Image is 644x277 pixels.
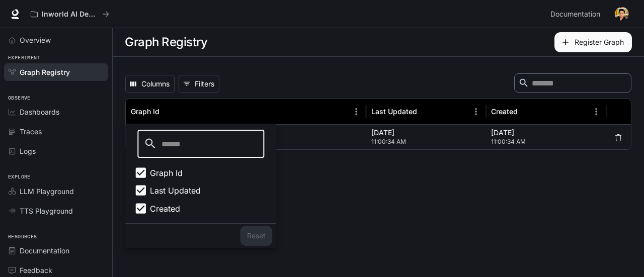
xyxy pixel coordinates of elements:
span: 11:00:34 AM [371,137,481,147]
span: Overview [20,35,51,45]
h1: Graph Registry [125,32,207,52]
span: Logs [20,146,36,156]
p: Inworld AI Demos [42,10,98,19]
div: Last Updated [371,107,417,116]
button: Show filters [179,75,219,93]
span: Dashboards [20,107,59,117]
button: Menu [589,104,604,119]
button: Sort [519,104,534,119]
button: Register Graph [554,32,632,52]
button: Menu [468,104,484,119]
div: Select columns [125,124,276,248]
span: Documentation [550,8,600,21]
a: Dashboards [4,103,108,121]
button: Sort [160,104,176,119]
a: Traces [4,123,108,140]
span: LLM Playground [20,186,74,197]
span: 11:00:34 AM [491,137,601,147]
div: Created [491,107,518,116]
span: Last Updated [150,184,201,197]
span: Created [150,203,180,215]
span: TTS Playground [20,206,73,216]
span: Traces [20,126,42,137]
span: Documentation [20,245,69,256]
p: [DATE] [491,128,601,138]
p: [DATE] [371,128,481,138]
a: Logs [4,142,108,160]
button: All workspaces [26,4,114,24]
a: LLM Playground [4,182,108,200]
a: Graph Registry [4,63,108,81]
button: Menu [349,104,364,119]
input: Search [162,130,244,158]
button: Sort [418,104,433,119]
a: Documentation [546,4,608,24]
span: Graph Id [150,167,183,179]
button: Select columns [125,75,175,93]
span: Feedback [20,265,52,275]
img: User avatar [615,7,629,21]
a: Overview [4,31,108,49]
button: User avatar [612,4,632,24]
a: Documentation [4,242,108,259]
div: Search [514,73,631,95]
span: Graph Registry [20,67,70,77]
div: Graph Id [131,107,159,116]
a: TTS Playground [4,202,108,220]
